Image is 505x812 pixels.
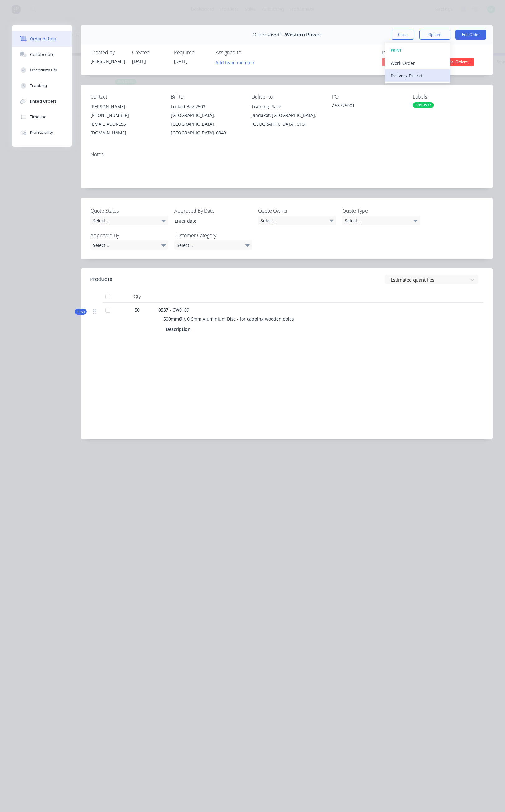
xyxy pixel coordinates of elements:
[174,207,252,215] label: Approved By Date
[174,50,208,56] div: Required
[30,83,47,89] div: Tracking
[252,102,322,128] div: Training PlaceJandakot, [GEOGRAPHIC_DATA], [GEOGRAPHIC_DATA], 6164
[332,94,402,100] div: PO
[135,307,140,313] span: 50
[12,62,72,78] button: Checklists 0/0
[216,50,278,56] div: Assigned to
[30,130,53,135] div: Profitability
[171,102,241,111] div: Locked Bag 2503
[75,309,87,315] button: Kit
[216,58,258,66] button: Add team member
[30,67,57,73] div: Checklists 0/0
[252,94,322,100] div: Deliver to
[90,102,161,111] div: [PERSON_NAME]
[413,102,434,108] div: P/N 0537
[90,120,161,137] div: [EMAIL_ADDRESS][DOMAIN_NAME]
[90,94,161,100] div: Contact
[12,109,72,125] button: Timeline
[118,290,156,303] div: Qty
[174,232,252,239] label: Customer Category
[30,99,57,104] div: Linked Orders
[158,307,189,313] span: 0537 - CW0109
[30,114,46,120] div: Timeline
[90,232,168,239] label: Approved By
[174,240,252,250] div: Select...
[12,94,72,109] button: Linked Orders
[90,58,125,65] div: [PERSON_NAME]
[132,50,166,56] div: Created
[258,216,336,225] div: Select...
[90,207,168,215] label: Quote Status
[342,216,420,225] div: Select...
[90,240,168,250] div: Select...
[90,111,161,120] div: [PHONE_NUMBER]
[90,216,168,225] div: Select...
[171,94,241,100] div: Bill to
[342,207,420,215] label: Quote Type
[413,94,483,100] div: Labels
[212,58,258,66] button: Add team member
[30,52,55,57] div: Collaborate
[436,50,483,56] div: Status
[382,50,429,56] div: Invoiced
[12,78,72,94] button: Tracking
[436,58,474,67] button: Material Ordere...
[166,325,193,334] div: Description
[285,32,321,38] span: Western Power
[90,50,125,56] div: Created by
[391,71,445,80] div: Delivery Docket
[90,152,483,157] div: Notes
[30,36,56,42] div: Order details
[171,102,241,137] div: Locked Bag 2503[GEOGRAPHIC_DATA], [GEOGRAPHIC_DATA], [GEOGRAPHIC_DATA], 6849
[77,309,85,314] span: Kit
[436,58,474,66] span: Material Ordere...
[419,30,450,40] button: Options
[132,58,146,64] span: [DATE]
[90,276,112,283] div: Products
[171,111,241,137] div: [GEOGRAPHIC_DATA], [GEOGRAPHIC_DATA], [GEOGRAPHIC_DATA], 6849
[391,46,445,55] div: PRINT
[392,30,414,40] button: Close
[12,125,72,140] button: Profitability
[170,216,248,225] input: Enter date
[258,207,336,215] label: Quote Owner
[174,58,188,64] span: [DATE]
[332,102,402,111] div: A58725001
[12,47,72,62] button: Collaborate
[90,102,161,137] div: [PERSON_NAME][PHONE_NUMBER][EMAIL_ADDRESS][DOMAIN_NAME]
[163,316,294,322] span: 500mmØ x 0.6mm Aluminium Disc - for capping wooden poles
[12,31,72,47] button: Order details
[391,59,445,68] div: Work Order
[382,58,420,66] span: No
[455,30,486,40] button: Edit Order
[252,32,285,38] span: Order #6391 -
[252,111,322,128] div: Jandakot, [GEOGRAPHIC_DATA], [GEOGRAPHIC_DATA], 6164
[252,102,322,111] div: Training Place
